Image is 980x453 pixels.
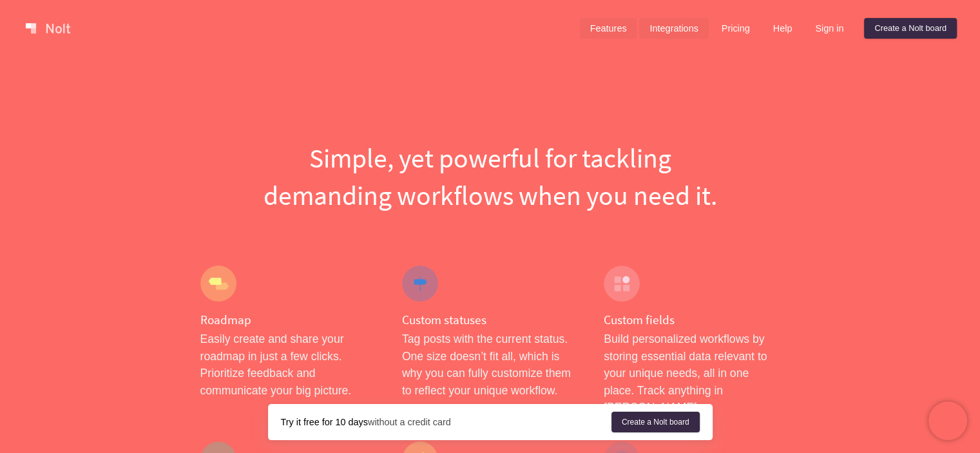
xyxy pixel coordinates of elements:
h1: Simple, yet powerful for tackling demanding workflows when you need it. [200,139,780,214]
strong: Try it free for 10 days [281,417,368,427]
p: Easily create and share your roadmap in just a few clicks. Prioritize feedback and communicate yo... [200,331,376,399]
h4: Custom fields [604,312,780,328]
a: Help [763,18,803,39]
a: Create a Nolt board [864,18,957,39]
p: Tag posts with the current status. One size doesn’t fit all, which is why you can fully customize... [402,331,578,399]
a: Pricing [711,18,760,39]
h4: Roadmap [200,312,376,328]
iframe: Chatra live chat [928,401,967,440]
p: Build personalized workflows by storing essential data relevant to your unique needs, all in one ... [604,331,780,416]
a: Integrations [639,18,708,39]
div: without a credit card [281,416,611,429]
a: Sign in [805,18,854,39]
a: Features [580,18,637,39]
a: Create a Nolt board [611,412,700,432]
h4: Custom statuses [402,312,578,328]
